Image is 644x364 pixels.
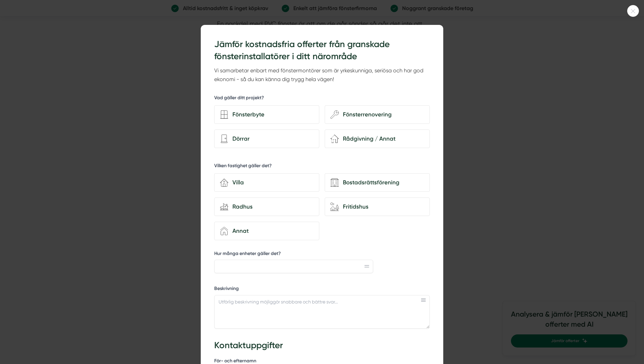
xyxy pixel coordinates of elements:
label: Hur många enheter gäller det? [214,250,373,259]
label: Beskrivning [214,285,430,294]
p: Vi samarbetar enbart med fönstermontörer som är yrkeskunniga, seriösa och har god ekonomi - så du... [214,66,430,84]
h3: Kontaktuppgifter [214,339,430,352]
h5: Vad gäller ditt projekt? [214,95,264,103]
h3: Jämför kostnadsfria offerter från granskade fönsterinstallatörer i ditt närområde [214,38,430,63]
h5: Vilken fastighet gäller det? [214,162,272,171]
